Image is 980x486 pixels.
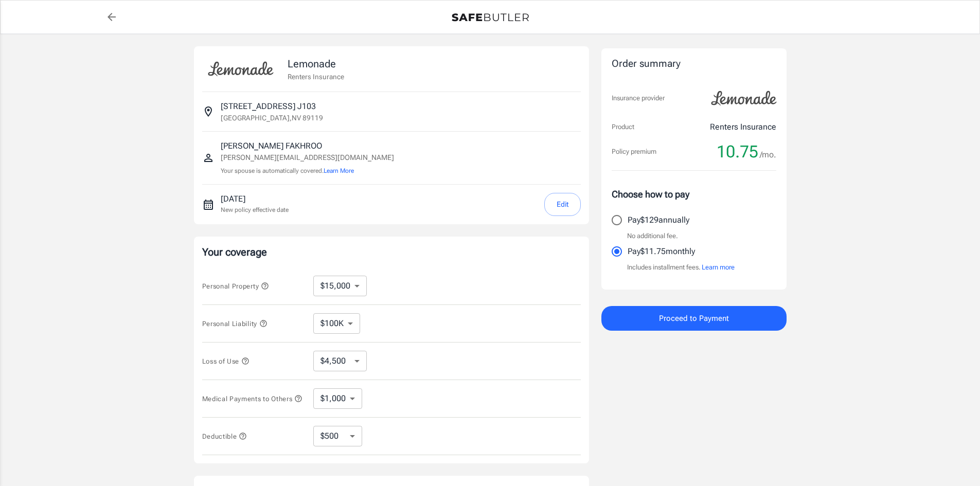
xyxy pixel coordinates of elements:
img: Lemonade [705,84,782,113]
span: Loss of Use [202,357,250,365]
button: Loss of Use [202,355,250,367]
p: Product [612,122,634,132]
svg: New policy start date [202,199,215,211]
button: Proceed to Payment [601,306,787,331]
button: Medical Payments to Others [202,392,303,405]
p: Includes installment fees. [627,262,735,273]
span: 10.75 [717,141,758,162]
span: Deductible [202,433,247,440]
button: Deductible [202,430,247,442]
button: Learn more [702,262,735,273]
p: Your coverage [202,245,581,259]
p: Pay $129 annually [628,214,689,226]
button: Personal Property [202,280,269,292]
p: New policy effective date [221,205,289,214]
svg: Insured address [202,105,215,118]
a: back to quotes [101,7,122,27]
img: Lemonade [202,55,279,83]
svg: Insured person [202,152,215,164]
p: [PERSON_NAME] FAKHROO [221,140,394,152]
span: /mo. [760,148,776,162]
div: Order summary [612,57,776,71]
p: [DATE] [221,193,289,205]
p: Policy premium [612,147,656,157]
span: Personal Property [202,282,269,290]
p: Lemonade [288,56,344,71]
p: Renters Insurance [288,71,344,82]
span: Personal Liability [202,320,268,328]
span: Medical Payments to Others [202,395,303,403]
p: Renters Insurance [710,121,776,133]
button: Learn More [324,166,354,175]
p: Insurance provider [612,93,665,103]
p: Choose how to pay [612,187,776,201]
p: [STREET_ADDRESS] J103 [221,100,316,113]
p: No additional fee. [627,231,678,241]
button: Personal Liability [202,317,268,330]
button: Edit [544,193,581,216]
p: Pay $11.75 monthly [628,245,695,258]
span: Proceed to Payment [659,312,729,325]
p: Your spouse is automatically covered. [221,166,394,176]
p: [GEOGRAPHIC_DATA] , NV 89119 [221,113,323,123]
p: [PERSON_NAME][EMAIL_ADDRESS][DOMAIN_NAME] [221,152,394,163]
img: Back to quotes [452,13,529,22]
